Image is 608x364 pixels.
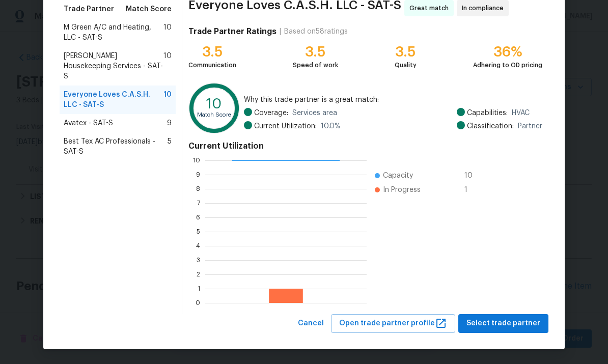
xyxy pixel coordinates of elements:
[254,121,317,131] span: Current Utilization:
[458,314,548,333] button: Select trade partner
[518,121,542,131] span: Partner
[466,317,540,330] span: Select trade partner
[293,47,338,57] div: 3.5
[196,186,200,192] text: 8
[197,229,200,235] text: 5
[188,47,236,57] div: 3.5
[64,118,113,128] span: Avatex - SAT-S
[197,112,231,118] text: Match Score
[196,172,200,178] text: 9
[383,171,413,181] span: Capacity
[206,97,222,111] text: 10
[163,90,172,110] span: 10
[277,26,284,37] div: |
[64,4,114,14] span: Trade Partner
[473,47,542,57] div: 36%
[197,200,200,206] text: 7
[188,141,542,151] h4: Current Utilization
[409,3,453,13] span: Great match
[292,108,337,118] span: Services area
[196,214,200,220] text: 6
[467,108,508,118] span: Capabilities:
[339,317,447,330] span: Open trade partner profile
[198,286,200,292] text: 1
[395,47,417,57] div: 3.5
[167,118,172,128] span: 9
[383,185,421,195] span: In Progress
[64,51,163,81] span: [PERSON_NAME] Housekeeping Services - SAT-S
[298,317,324,330] span: Cancel
[331,314,455,333] button: Open trade partner profile
[188,26,277,37] h4: Trade Partner Ratings
[467,121,514,131] span: Classification:
[163,51,172,81] span: 10
[462,3,508,13] span: In compliance
[254,108,288,118] span: Coverage:
[197,271,200,277] text: 2
[244,95,542,105] span: Why this trade partner is a great match:
[64,136,168,157] span: Best Tex AC Professionals - SAT-S
[196,300,200,306] text: 0
[193,157,200,163] text: 10
[163,22,172,43] span: 10
[284,26,348,37] div: Based on 58 ratings
[395,60,417,70] div: Quality
[464,185,481,195] span: 1
[294,314,328,333] button: Cancel
[188,60,236,70] div: Communication
[168,136,172,157] span: 5
[464,171,481,181] span: 10
[321,121,341,131] span: 10.0 %
[126,4,172,14] span: Match Score
[293,60,338,70] div: Speed of work
[64,22,163,43] span: M Green A/C and Heating, LLC - SAT-S
[196,243,200,249] text: 4
[64,90,163,110] span: Everyone Loves C.A.S.H. LLC - SAT-S
[197,257,200,263] text: 3
[473,60,542,70] div: Adhering to OD pricing
[512,108,530,118] span: HVAC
